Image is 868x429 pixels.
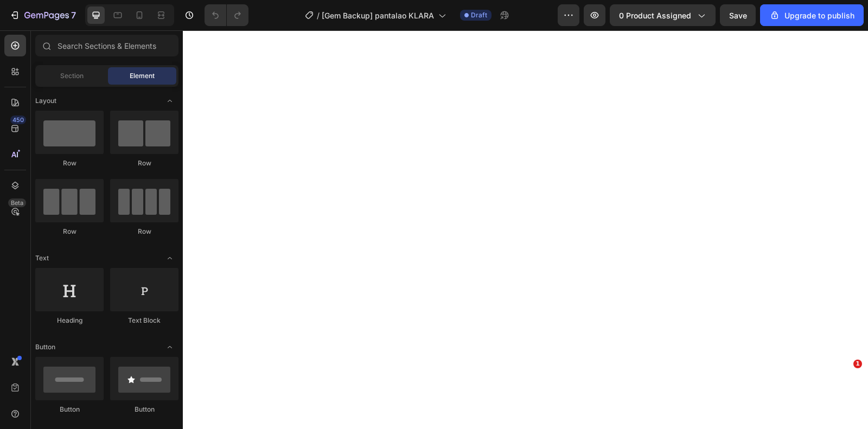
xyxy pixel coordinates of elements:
[161,338,178,356] span: Toggle open
[322,10,434,21] span: [Gem Backup] pantalao KLARA
[729,11,747,20] span: Save
[10,116,26,124] div: 450
[35,35,178,56] input: Search Sections & Elements
[4,4,81,26] button: 7
[720,4,756,26] button: Save
[760,4,864,26] button: Upgrade to publish
[610,4,716,26] button: 0 product assigned
[35,342,55,352] span: Button
[161,249,178,267] span: Toggle open
[8,199,26,207] div: Beta
[831,376,857,402] iframe: Intercom live chat
[60,71,84,81] span: Section
[35,253,49,263] span: Text
[853,360,862,368] span: 1
[161,92,178,110] span: Toggle open
[110,227,178,236] div: Row
[183,30,868,429] iframe: Design area
[471,10,487,20] span: Draft
[35,96,56,106] span: Layout
[619,10,691,21] span: 0 product assigned
[35,316,104,325] div: Heading
[35,158,104,168] div: Row
[205,4,248,26] div: Undo/Redo
[110,158,178,168] div: Row
[130,71,155,81] span: Element
[769,10,854,21] div: Upgrade to publish
[35,227,104,236] div: Row
[317,10,320,21] span: /
[35,405,104,414] div: Button
[110,405,178,414] div: Button
[71,9,76,22] p: 7
[110,316,178,325] div: Text Block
